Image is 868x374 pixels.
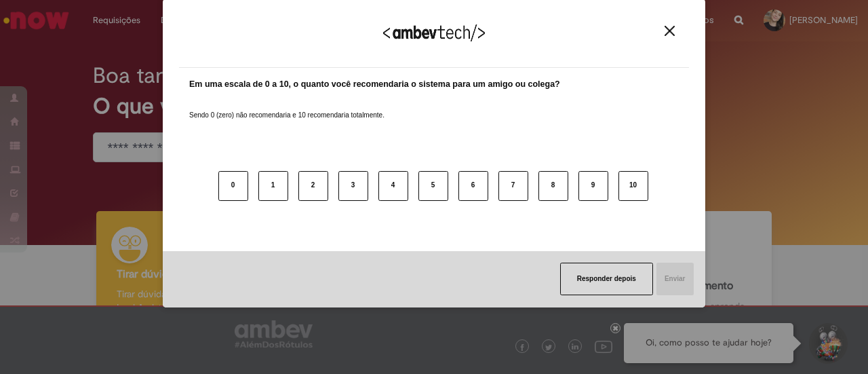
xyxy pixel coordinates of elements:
button: 3 [338,171,368,201]
button: 9 [578,171,608,201]
button: 7 [498,171,528,201]
button: 6 [458,171,488,201]
button: 2 [298,171,328,201]
label: Em uma escala de 0 a 10, o quanto você recomendaria o sistema para um amigo ou colega? [189,78,560,91]
button: 1 [258,171,288,201]
label: Sendo 0 (zero) não recomendaria e 10 recomendaria totalmente. [189,94,384,120]
button: Close [660,25,679,37]
button: 5 [418,171,448,201]
img: Logo Ambevtech [383,24,485,41]
button: 4 [378,171,408,201]
img: Close [665,26,675,36]
button: 8 [538,171,568,201]
button: Responder depois [560,263,653,295]
button: 10 [618,171,648,201]
button: 0 [218,171,248,201]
